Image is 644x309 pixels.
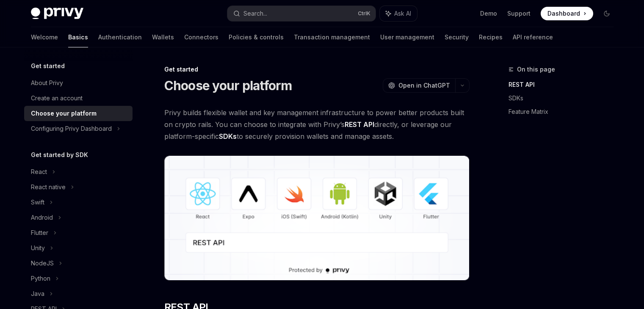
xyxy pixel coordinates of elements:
[507,9,531,18] a: Support
[509,78,620,91] a: REST API
[68,27,88,47] a: Basics
[164,107,470,142] span: Privy builds flexible wallet and key management infrastructure to power better products built on ...
[164,65,470,74] div: Get started
[31,273,50,284] div: Python
[445,27,469,47] a: Security
[227,6,376,21] button: Search...CtrlK
[31,8,83,19] img: dark logo
[31,93,83,103] div: Create an account
[480,9,497,18] a: Demo
[24,106,133,121] a: Choose your platform
[24,75,133,91] a: About Privy
[398,81,450,90] span: Open in ChatGPT
[31,61,65,71] h5: Get started
[31,78,63,88] div: About Privy
[600,7,614,20] button: Toggle dark mode
[31,150,88,160] h5: Get started by SDK
[294,27,370,47] a: Transaction management
[509,105,620,119] a: Feature Matrix
[380,6,417,21] button: Ask AI
[229,27,284,47] a: Policies & controls
[479,27,503,47] a: Recipes
[517,64,555,74] span: On this page
[243,8,267,19] div: Search...
[31,228,48,238] div: Flutter
[98,27,142,47] a: Authentication
[152,27,174,47] a: Wallets
[513,27,553,47] a: API reference
[31,212,53,223] div: Android
[31,124,112,134] div: Configuring Privy Dashboard
[31,289,44,299] div: Java
[345,120,374,129] strong: REST API
[164,156,470,280] img: images/Platform2.png
[509,91,620,105] a: SDKs
[24,91,133,106] a: Create an account
[547,9,580,18] span: Dashboard
[31,182,66,192] div: React native
[31,258,54,268] div: NodeJS
[380,27,434,47] a: User management
[383,78,455,93] button: Open in ChatGPT
[358,10,370,17] span: Ctrl K
[31,197,44,207] div: Swift
[541,7,593,20] a: Dashboard
[31,243,45,253] div: Unity
[219,132,237,141] strong: SDKs
[31,27,58,47] a: Welcome
[394,9,411,18] span: Ask AI
[184,27,218,47] a: Connectors
[164,78,292,93] h1: Choose your platform
[31,167,47,177] div: React
[31,108,97,119] div: Choose your platform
